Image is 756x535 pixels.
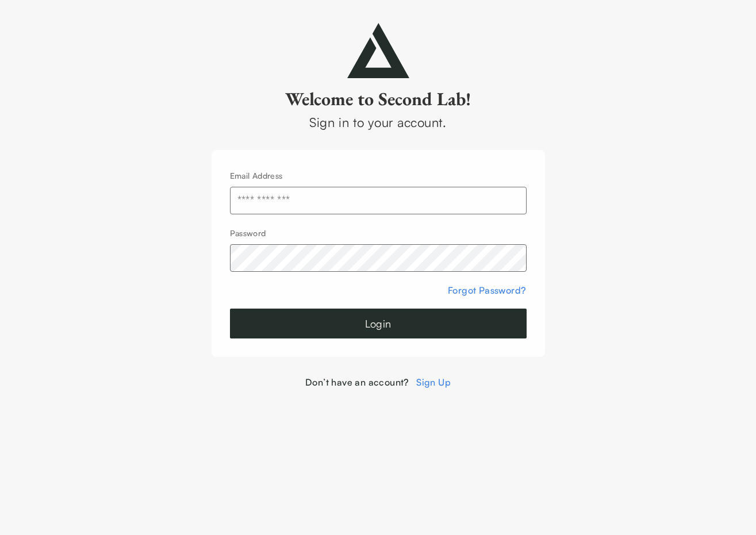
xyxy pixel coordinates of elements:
img: secondlab-logo [347,23,409,78]
h2: Welcome to Second Lab! [212,87,545,110]
div: Sign in to your account. [212,113,545,132]
label: Password [230,228,266,238]
a: Forgot Password? [448,284,526,296]
label: Email Address [230,171,283,180]
button: Login [230,309,527,338]
a: Sign Up [416,376,451,388]
div: Don’t have an account? [212,375,545,389]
